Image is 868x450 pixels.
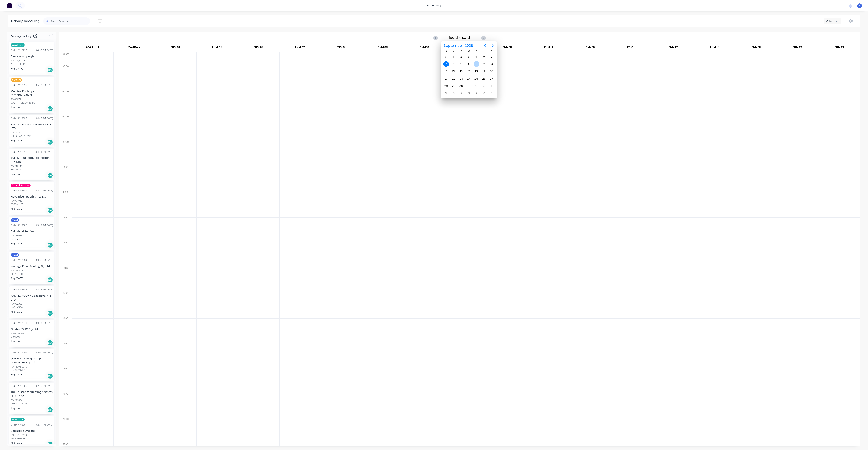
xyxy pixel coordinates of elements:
[36,321,53,325] div: 03:03 PM [DATE]
[238,44,279,52] div: FNM 06
[11,429,53,433] div: Bluescope Lysaght
[11,339,23,343] span: Req. [DATE]
[47,407,53,413] div: Del
[11,433,27,437] div: PO #DQ570634
[11,327,53,331] div: Stratco (QLD) Pty Ltd
[11,288,27,291] div: Order # 192383
[47,242,53,248] div: Del
[36,49,53,52] div: 04:53 PM [DATE]
[481,54,487,59] div: Friday, September 5, 2025
[818,44,860,52] div: FNM 21
[36,288,53,291] div: 03:52 PM [DATE]
[11,302,22,306] div: PO #82326
[451,61,456,67] div: Monday, September 8, 2025
[11,199,22,203] div: PO #37915
[11,165,22,168] div: PO #18111
[11,189,27,192] div: Order # 192389
[11,390,53,398] div: The Trustee for Roofing Services QLD Trust
[59,64,72,89] div: 06:00
[11,131,22,134] div: PO #82322
[489,91,494,96] div: Saturday, October 11, 2025
[36,150,53,154] div: 04:24 PM [DATE]
[404,44,445,52] div: FNM 10
[59,240,72,266] div: 13:00
[59,442,72,447] div: 21:00
[59,165,72,190] div: 10:00
[11,423,27,426] div: Order # 192361
[11,89,53,97] div: Maintek Roofing - [PERSON_NAME]
[466,76,472,82] div: Wednesday, September 24, 2025
[11,67,23,70] span: Req. [DATE]
[465,50,473,53] div: W
[11,418,25,421] span: ACA Store
[321,44,362,52] div: FNM 08
[11,365,27,368] div: PO #6396-2315
[481,83,487,89] div: Friday, October 3, 2025
[443,83,449,89] div: Sunday, September 28, 2025
[11,98,21,101] div: PO #6979
[443,76,449,82] div: Sunday, September 21, 2025
[489,69,494,74] div: Saturday, September 20, 2025
[59,215,72,240] div: 12:00
[450,50,457,53] div: M
[11,368,53,372] div: TOOWOOMBA
[11,351,27,354] div: Order # 192368
[11,294,53,301] div: PANTEX ROOFING SYSTEMS PTY LTD
[11,54,53,58] div: Bluescope Lysaght
[11,237,53,241] div: Geebung
[489,61,494,67] div: Saturday, September 13, 2025
[47,340,53,346] div: Del
[47,173,53,178] div: Del
[11,156,53,164] div: ASCENT BUILDING SOLUTIONS PTY LTD
[36,423,53,426] div: 02:51 PM [DATE]
[11,277,23,280] span: Req. [DATE]
[488,50,495,53] div: S
[473,50,480,53] div: T
[11,134,53,138] div: [GEOGRAPHIC_DATA]
[11,184,31,187] span: Special Delivery
[59,190,72,215] div: 11:00
[59,266,72,291] div: 14:00
[474,76,479,82] div: Thursday, September 25, 2025
[451,91,456,96] div: Monday, October 6, 2025
[11,234,22,237] div: PO #15016
[51,17,90,25] input: Search for orders
[458,54,464,59] div: Tuesday, September 2, 2025
[11,117,27,120] div: Order # 192393
[443,54,449,59] div: Sunday, August 31, 2025
[480,50,488,53] div: F
[489,54,494,59] div: Saturday, September 6, 2025
[11,59,27,62] div: PO #DQ570660
[458,69,464,74] div: Tuesday, September 16, 2025
[464,42,474,49] span: 2025
[11,437,53,440] div: ARCHERFIELD
[59,341,72,367] div: 17:00
[59,52,72,64] div: 05:30
[11,62,53,66] div: ARCHERFIELD
[425,3,443,8] div: productivity
[59,114,72,140] div: 08:00
[11,264,53,268] div: Vantage Point Roofing Pty Ltd
[11,203,53,206] div: TORBANLEA
[443,69,449,74] div: Sunday, September 14, 2025
[451,83,456,89] div: Monday, September 29, 2025
[443,42,464,49] span: September
[47,373,53,379] div: Del
[11,356,53,364] div: [PERSON_NAME] Group of Companies Pty Ltd
[36,117,53,120] div: 04:43 PM [DATE]
[824,18,841,24] button: Vehicle
[570,44,611,52] div: FNM 15
[11,272,53,276] div: BEENLEIGH
[47,310,53,316] div: Del
[826,19,837,23] div: Vehicle
[11,310,23,313] span: Req. [DATE]
[11,43,25,47] span: ACA Store
[489,42,496,49] button: Next page
[466,91,472,96] div: Wednesday, October 8, 2025
[11,139,23,142] span: Req. [DATE]
[11,194,53,198] div: Havendeen Roofing Pty Ltd
[457,50,465,53] div: T
[36,384,53,388] div: 02:56 PM [DATE]
[489,76,494,82] div: Saturday, September 27, 2025
[72,44,113,52] div: ACA Truck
